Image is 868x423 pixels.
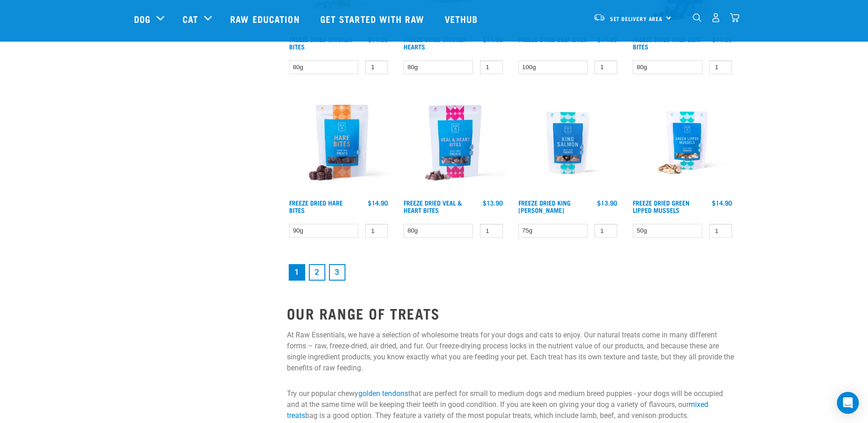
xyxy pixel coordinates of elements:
[365,224,388,238] input: 1
[183,12,198,26] a: Cat
[329,264,345,281] a: Goto page 3
[593,13,605,22] img: van-moving.png
[610,17,663,20] span: Set Delivery Area
[730,13,739,22] img: home-icon@2x.png
[480,60,503,75] input: 1
[597,199,617,206] div: $13.90
[594,60,617,75] input: 1
[483,199,503,206] div: $13.90
[358,389,408,398] a: golden tendons
[134,12,151,26] a: Dog
[631,91,734,195] img: RE Product Shoot 2023 Nov8551
[368,199,388,206] div: $14.90
[287,388,734,421] p: Try our popular chewy that are perfect for small to medium dogs and medium breed puppies - your d...
[436,0,490,37] a: Vethub
[309,264,325,281] a: Goto page 2
[709,224,732,238] input: 1
[401,91,505,195] img: Raw Essentials Freeze Dried Veal & Heart Bites Treats
[289,264,305,281] a: Page 1
[633,38,701,48] a: Freeze Dried Wild Goat Bites
[404,201,462,211] a: Freeze Dried Veal & Heart Bites
[289,38,352,48] a: Freeze Dried Chicken Bites
[516,91,620,195] img: RE Product Shoot 2023 Nov8584
[287,262,734,282] nav: pagination
[711,13,721,22] img: user.png
[693,13,701,22] img: home-icon-1@2x.png
[633,201,690,211] a: Freeze Dried Green Lipped Mussels
[289,201,343,211] a: Freeze Dried Hare Bites
[221,0,311,37] a: Raw Education
[518,201,571,211] a: Freeze Dried King [PERSON_NAME]
[287,91,391,195] img: Raw Essentials Freeze Dried Hare Bites
[287,330,734,374] p: At Raw Essentials, we have a selection of wholesome treats for your dogs and cats to enjoy. Our n...
[712,199,732,206] div: $14.90
[287,305,734,321] h2: OUR RANGE OF TREATS
[404,38,467,48] a: Freeze Dried Chicken Hearts
[365,60,388,75] input: 1
[311,0,436,37] a: Get started with Raw
[837,392,859,414] div: Open Intercom Messenger
[709,60,732,75] input: 1
[480,224,503,238] input: 1
[594,224,617,238] input: 1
